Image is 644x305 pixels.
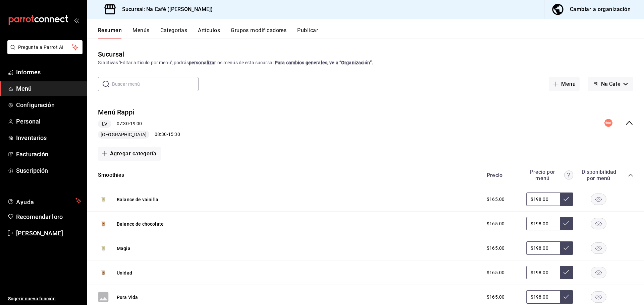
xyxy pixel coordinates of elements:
[16,85,32,92] font: Menú
[117,221,164,227] button: Balance de chocolate
[628,172,633,178] button: collapse-category-row
[526,193,560,206] input: Sin ajuste
[129,121,130,126] font: -
[98,27,644,39] div: pestañas de navegación
[98,107,134,118] button: Menú Rappi
[167,132,168,137] font: -
[16,69,41,76] font: Informes
[297,27,318,33] font: Publicar
[487,269,504,276] span: $165.00
[16,134,47,141] font: Inventarios
[130,121,142,126] font: 19:00
[168,132,180,137] font: 15:30
[526,241,560,255] input: Sin ajuste
[588,77,633,91] button: Na Café
[601,81,621,87] font: Na Café
[8,296,56,301] font: Sugerir nueva función
[117,245,130,252] button: Magia
[570,6,631,12] font: Cambiar a organización
[561,81,576,87] font: Menú
[216,60,275,65] font: los menús de esta sucursal.
[16,118,41,125] font: Personal
[87,102,644,144] div: colapsar-fila-del-menú
[526,290,560,304] input: Sin ajuste
[155,132,167,137] font: 08:30
[526,266,560,279] input: Sin ajuste
[16,230,63,237] font: [PERSON_NAME]
[117,270,132,276] button: Unidad
[98,108,134,117] font: Menú Rappi
[117,196,158,203] button: Balance de vainilla
[122,6,213,12] font: Sucursal: Na Café ([PERSON_NAME])
[98,60,189,65] font: Si activas 'Editar artículo por menú', podrás
[487,245,504,252] span: $165.00
[16,151,48,158] font: Facturación
[112,77,199,91] input: Buscar menú
[198,27,220,33] font: Artículos
[16,167,48,174] font: Suscripción
[117,121,129,126] font: 07:30
[582,169,615,181] div: Disponibilidad por menú
[18,45,64,50] font: Pregunta a Parrot AI
[16,213,63,220] font: Recomendar loro
[487,196,504,203] span: $165.00
[101,132,147,137] font: [GEOGRAPHIC_DATA]
[275,60,373,65] font: Para cambios generales, ve a “Organización”.
[480,172,523,178] div: Precio
[526,217,560,230] input: Sin ajuste
[132,27,149,33] font: Menús
[549,77,580,91] button: Menú
[16,101,55,108] font: Configuración
[98,243,109,253] img: Preview
[487,220,504,227] span: $165.00
[74,17,79,23] button: abrir_cajón_menú
[117,294,138,301] button: Pura Vida
[98,194,109,205] img: Preview
[189,60,216,65] font: personalizar
[98,218,109,229] img: Preview
[231,27,286,33] font: Grupos modificadores
[487,294,504,301] span: $165.00
[5,49,83,56] a: Pregunta a Parrot AI
[98,147,161,161] button: Agregar categoría
[98,267,109,278] img: Preview
[16,199,34,206] font: Ayuda
[7,40,83,54] button: Pregunta a Parrot AI
[98,171,124,179] button: Smoothies
[98,27,122,33] font: Resumen
[98,50,124,58] font: Sucursal
[160,27,187,33] font: Categorías
[526,169,573,181] div: Precio por menú
[102,121,107,127] font: LV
